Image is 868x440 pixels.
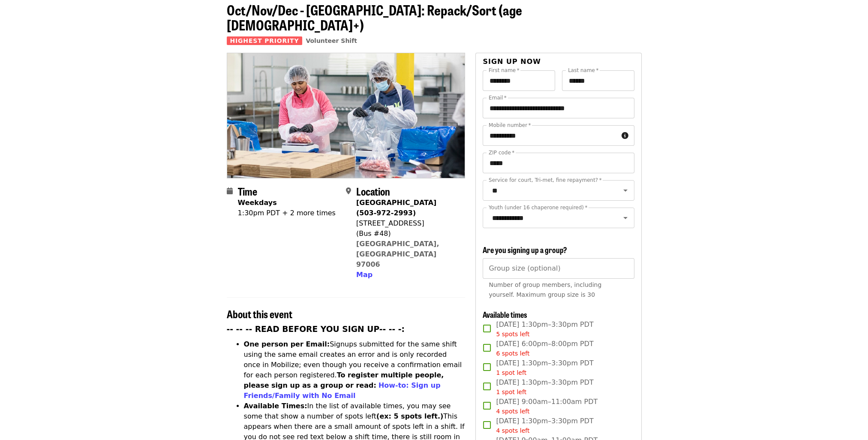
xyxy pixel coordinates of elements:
[227,325,405,334] strong: -- -- -- READ BEFORE YOU SIGN UP-- -- -:
[306,37,357,44] a: Volunteer Shift
[244,371,444,389] strong: To register multiple people, please sign up as a group or read:
[496,339,593,358] span: [DATE] 6:00pm–8:00pm PDT
[356,271,372,279] span: Map
[489,281,601,298] span: Number of group members, including yourself. Maximum group size is 30
[489,95,507,100] label: Email
[562,70,634,91] input: Last name
[356,240,439,268] a: [GEOGRAPHIC_DATA], [GEOGRAPHIC_DATA] 97006
[619,184,631,196] button: Open
[238,199,277,207] strong: Weekdays
[356,218,458,229] div: [STREET_ADDRESS]
[376,412,443,420] strong: (ex: 5 spots left.)
[489,68,520,73] label: First name
[496,416,593,435] span: [DATE] 1:30pm–3:30pm PDT
[496,377,593,397] span: [DATE] 1:30pm–3:30pm PDT
[496,408,529,415] span: 4 spots left
[227,36,303,45] span: Highest Priority
[238,208,336,218] div: 1:30pm PDT + 2 more times
[496,369,526,376] span: 1 spot left
[489,178,602,183] label: Service for court, Tri-met, fine repayment?
[483,70,555,91] input: First name
[244,381,441,400] a: How-to: Sign up Friends/Family with No Email
[568,68,598,73] label: Last name
[496,389,526,395] span: 1 spot left
[483,57,541,66] span: Sign up now
[489,150,514,155] label: ZIP code
[489,123,531,128] label: Mobile number
[496,331,529,338] span: 5 spots left
[227,53,465,178] img: Oct/Nov/Dec - Beaverton: Repack/Sort (age 10+) organized by Oregon Food Bank
[356,229,458,239] div: (Bus #48)
[496,358,593,377] span: [DATE] 1:30pm–3:30pm PDT
[244,402,307,410] strong: Available Times:
[227,306,292,321] span: About this event
[346,187,351,195] i: map-marker-alt icon
[356,184,390,199] span: Location
[483,153,634,173] input: ZIP code
[356,270,372,280] button: Map
[238,184,257,199] span: Time
[244,340,330,348] strong: One person per Email:
[619,212,631,224] button: Open
[227,187,233,195] i: calendar icon
[244,339,466,401] li: Signups submitted for the same shift using the same email creates an error and is only recorded o...
[483,258,634,279] input: [object Object]
[483,244,567,255] span: Are you signing up a group?
[489,205,587,210] label: Youth (under 16 chaperone required)
[483,125,618,146] input: Mobile number
[496,427,529,434] span: 4 spots left
[496,319,593,339] span: [DATE] 1:30pm–3:30pm PDT
[483,309,527,320] span: Available times
[483,98,634,118] input: Email
[496,397,598,416] span: [DATE] 9:00am–11:00am PDT
[496,350,529,357] span: 6 spots left
[356,199,436,217] strong: [GEOGRAPHIC_DATA] (503-972-2993)
[622,132,628,140] i: circle-info icon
